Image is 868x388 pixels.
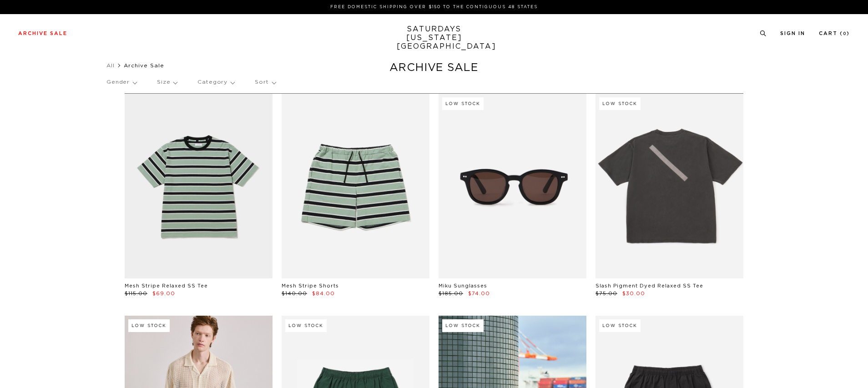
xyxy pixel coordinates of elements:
[819,31,850,36] a: Cart (0)
[255,72,275,93] p: Sort
[106,63,115,68] a: All
[128,319,170,332] div: Low Stock
[18,31,67,36] a: Archive Sale
[157,72,177,93] p: Size
[595,283,703,288] a: Slash Pigment Dyed Relaxed SS Tee
[106,72,136,93] p: Gender
[599,97,641,110] div: Low Stock
[439,283,487,288] a: Miku Sunglasses
[22,4,846,10] p: FREE DOMESTIC SHIPPING OVER $150 TO THE CONTIGUOUS 48 STATES
[124,63,164,68] span: Archive Sale
[442,97,484,110] div: Low Stock
[780,31,805,36] a: Sign In
[282,291,307,296] span: $140.00
[468,291,490,296] span: $74.00
[595,291,617,296] span: $75.00
[442,319,484,332] div: Low Stock
[843,32,847,36] small: 0
[125,291,147,296] span: $115.00
[599,319,641,332] div: Low Stock
[622,291,645,296] span: $30.00
[197,72,234,93] p: Category
[125,283,208,288] a: Mesh Stripe Relaxed SS Tee
[312,291,335,296] span: $84.00
[152,291,175,296] span: $69.00
[397,25,472,51] a: SATURDAYS[US_STATE][GEOGRAPHIC_DATA]
[439,291,463,296] span: $185.00
[285,319,327,332] div: Low Stock
[282,283,339,288] a: Mesh Stripe Shorts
